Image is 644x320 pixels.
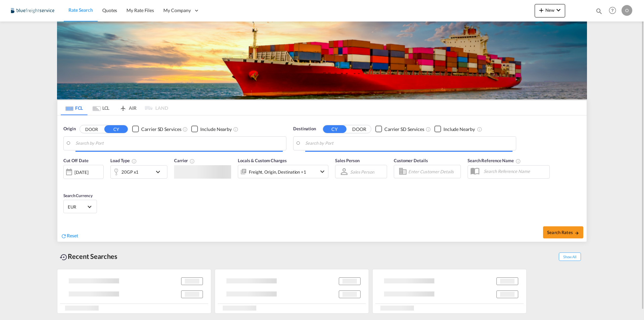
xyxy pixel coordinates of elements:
div: 20GP x1 [121,167,139,177]
div: Freight Origin Destination Factory Stuffingicon-chevron-down [238,165,328,178]
md-icon: Unchecked: Ignores neighbouring ports when fetching rates.Checked : Includes neighbouring ports w... [233,127,238,132]
md-select: Sales Person [350,167,375,177]
input: Search by Port [305,138,513,148]
md-icon: icon-backup-restore [60,253,68,261]
button: Search Ratesicon-arrow-right [543,226,583,238]
md-icon: icon-chevron-down [318,168,326,176]
div: [DATE] [63,165,104,179]
md-checkbox: Checkbox No Ink [375,126,424,133]
span: EUR [68,204,87,210]
span: Show All [559,253,581,261]
md-icon: icon-refresh [61,233,67,239]
span: Search Currency [63,193,93,198]
div: Carrier SD Services [141,126,181,133]
input: Search Reference Name [480,166,549,176]
md-icon: icon-magnify [595,7,603,15]
md-icon: Unchecked: Search for CY (Container Yard) services for all selected carriers.Checked : Search for... [182,127,188,132]
md-checkbox: Checkbox No Ink [434,126,475,133]
span: Carrier [174,158,195,163]
button: DOOR [347,125,371,133]
input: Enter Customer Details [408,167,459,177]
div: Help [607,5,622,17]
md-checkbox: Checkbox No Ink [191,126,232,133]
span: My Company [163,7,191,14]
md-icon: Your search will be saved by the below given name [516,158,521,164]
div: O [622,5,632,16]
md-icon: The selected Trucker/Carrierwill be displayed in the rate results If the rates are from another f... [190,158,195,164]
div: Carrier SD Services [384,126,424,133]
md-icon: icon-information-outline [131,158,137,164]
div: icon-magnify [595,7,603,17]
md-tab-item: LCL [88,100,114,115]
md-tab-item: FCL [61,100,88,115]
div: Include Nearby [443,126,475,133]
div: Include Nearby [200,126,232,133]
md-datepicker: Select [63,178,68,187]
div: Recent Searches [57,249,120,264]
span: Locals & Custom Charges [238,158,287,163]
span: Load Type [110,158,137,163]
span: Reset [67,233,78,238]
span: Search Reference Name [468,158,521,163]
span: Help [607,5,618,16]
span: Search Rates [547,230,579,235]
span: Sales Person [335,158,360,163]
md-icon: icon-airplane [119,104,127,109]
md-icon: Unchecked: Ignores neighbouring ports when fetching rates.Checked : Includes neighbouring ports w... [477,127,482,132]
button: CY [104,125,128,133]
span: New [537,7,562,13]
button: CY [323,125,346,133]
div: Origin DOOR CY Checkbox No InkUnchecked: Search for CY (Container Yard) services for all selected... [57,116,587,242]
md-icon: icon-chevron-down [154,168,165,176]
span: Quotes [102,7,117,13]
md-tab-item: AIR [114,100,141,115]
span: Origin [63,126,75,132]
div: [DATE] [74,169,88,175]
img: LCL+%26+FCL+BACKGROUND.png [57,21,587,99]
span: Rate Search [68,7,93,13]
md-icon: icon-arrow-right [575,231,579,235]
span: Cut Off Date [63,158,89,163]
div: icon-refreshReset [61,232,78,240]
md-icon: icon-plus 400-fg [537,6,545,14]
img: 9097ab40c0d911ee81d80fb7ec8da167.JPG [10,3,55,18]
md-pagination-wrapper: Use the left and right arrow keys to navigate between tabs [61,100,168,115]
span: My Rate Files [126,7,154,13]
button: DOOR [80,125,103,133]
button: icon-plus 400-fgNewicon-chevron-down [535,4,565,17]
md-select: Select Currency: € EUREuro [67,202,93,212]
div: 20GP x1icon-chevron-down [110,165,167,179]
span: Destination [293,126,316,132]
md-icon: Unchecked: Search for CY (Container Yard) services for all selected carriers.Checked : Search for... [426,127,431,132]
div: Freight Origin Destination Factory Stuffing [249,167,306,177]
input: Search by Port [75,138,283,148]
md-icon: icon-chevron-down [554,6,562,14]
md-checkbox: Checkbox No Ink [132,126,181,133]
span: Customer Details [394,158,428,163]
